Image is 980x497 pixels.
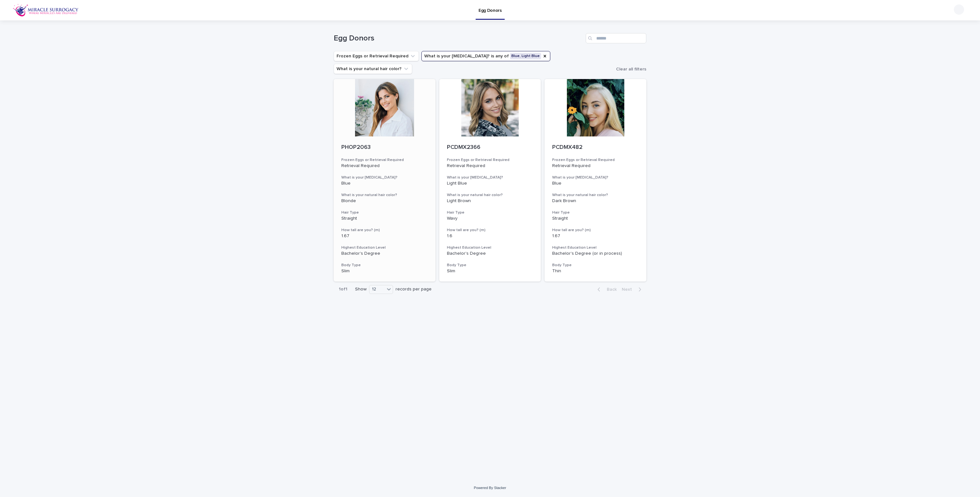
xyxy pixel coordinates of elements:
p: Show [355,287,367,292]
h3: Body Type [447,263,533,268]
h3: Frozen Eggs or Retrieval Required [552,157,639,163]
h3: Body Type [341,263,428,268]
button: Frozen Eggs or Retrieval Required [334,51,419,61]
h3: How tall are you? (m) [552,228,639,233]
p: Bachelor's Degree [447,251,533,256]
button: Next [619,287,646,292]
button: What is your eye color? [421,51,550,61]
p: Bachelor's Degree [341,251,428,256]
input: Search [586,33,646,43]
a: PCDMX2366Frozen Eggs or Retrieval RequiredRetrieval RequiredWhat is your [MEDICAL_DATA]?Light Blu... [439,79,541,281]
h3: What is your [MEDICAL_DATA]? [447,175,533,180]
button: What is your natural hair color? [334,64,412,74]
p: Bachelor's Degree (or in process) [552,251,639,256]
h3: What is your natural hair color? [552,193,639,198]
p: Retrieval Required [552,163,639,169]
p: PCDMX2366 [447,144,533,151]
p: Retrieval Required [447,163,533,169]
p: PCDMX482 [552,144,639,151]
h1: Egg Donors [334,34,583,43]
h3: What is your [MEDICAL_DATA]? [552,175,639,180]
button: Back [592,287,619,292]
img: OiFFDOGZQuirLhrlO1ag [13,4,79,17]
p: Wavy [447,216,533,221]
p: Straight [552,216,639,221]
a: PHOP2063Frozen Eggs or Retrieval RequiredRetrieval RequiredWhat is your [MEDICAL_DATA]?BlueWhat i... [334,79,435,281]
span: Back [603,287,617,292]
h3: Frozen Eggs or Retrieval Required [341,157,428,163]
button: Clear all filters [613,64,646,74]
h3: How tall are you? (m) [341,228,428,233]
p: Light Blue [447,181,533,186]
p: Blue [552,181,639,186]
h3: Hair Type [447,210,533,215]
p: 1 of 1 [334,281,353,297]
p: 1.67 [341,233,428,239]
h3: Body Type [552,263,639,268]
p: 1.67 [552,233,639,239]
span: Clear all filters [616,67,646,71]
p: Straight [341,216,428,221]
p: records per page [396,287,432,292]
h3: What is your natural hair color? [447,193,533,198]
h3: How tall are you? (m) [447,228,533,233]
a: Powered By Stacker [474,486,506,490]
a: PCDMX482Frozen Eggs or Retrieval RequiredRetrieval RequiredWhat is your [MEDICAL_DATA]?BlueWhat i... [545,79,646,281]
p: Light Brown [447,198,533,204]
h3: Highest Education Level [552,245,639,250]
h3: Frozen Eggs or Retrieval Required [447,157,533,163]
h3: Hair Type [552,210,639,215]
h3: Hair Type [341,210,428,215]
p: Dark Brown [552,198,639,204]
p: Blue [341,181,428,186]
p: Blonde [341,198,428,204]
h3: Highest Education Level [341,245,428,250]
div: 12 [369,286,385,293]
p: 1.6 [447,233,533,239]
h3: Highest Education Level [447,245,533,250]
p: Slim [341,268,428,274]
p: PHOP2063 [341,144,428,151]
h3: What is your [MEDICAL_DATA]? [341,175,428,180]
p: Retrieval Required [341,163,428,169]
p: Slim [447,268,533,274]
span: Next [622,287,636,292]
p: Thin [552,268,639,274]
h3: What is your natural hair color? [341,193,428,198]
